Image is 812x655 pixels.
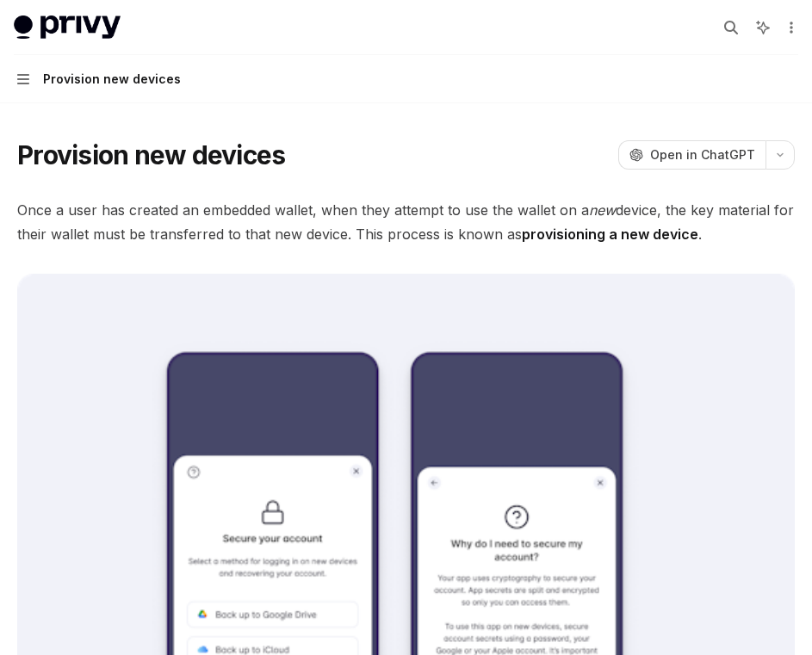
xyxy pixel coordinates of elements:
[618,140,766,170] button: Open in ChatGPT
[589,201,616,219] em: new
[17,198,795,246] span: Once a user has created an embedded wallet, when they attempt to use the wallet on a device, the ...
[17,139,285,170] h1: Provision new devices
[650,146,755,164] span: Open in ChatGPT
[522,226,698,243] strong: provisioning a new device
[43,69,181,90] div: Provision new devices
[14,15,121,40] img: light logo
[781,15,798,40] button: More actions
